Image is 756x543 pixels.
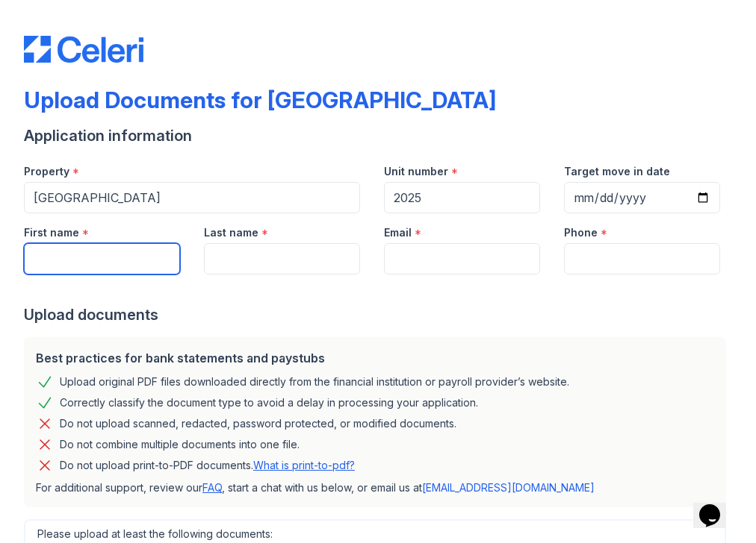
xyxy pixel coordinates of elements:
img: CE_Logo_Blue-a8612792a0a2168367f1c8372b55b34899dd931a85d93a1a3d3e32e68fde9ad4.png [24,36,143,63]
label: Target move in date [564,164,670,179]
label: Unit number [384,164,448,179]
p: For additional support, review our , start a chat with us below, or email us at [36,480,714,495]
label: Email [384,225,412,240]
div: Do not upload scanned, redacted, password protected, or modified documents. [60,415,456,433]
a: What is print-to-pdf? [253,459,355,471]
div: Upload Documents for [GEOGRAPHIC_DATA] [24,87,496,113]
div: Application information [24,125,732,146]
a: FAQ [202,481,222,494]
div: Best practices for bank statements and paystubs [36,349,714,367]
div: Upload documents [24,304,732,325]
a: [EMAIL_ADDRESS][DOMAIN_NAME] [422,481,595,494]
div: Do not combine multiple documents into one file. [60,436,300,453]
label: Property [24,164,69,179]
iframe: chat widget [693,483,741,528]
p: Do not upload print-to-PDF documents. [60,458,355,473]
div: Upload original PDF files downloaded directly from the financial institution or payroll provider’... [60,373,569,391]
div: Correctly classify the document type to avoid a delay in processing your application. [60,394,478,412]
label: Phone [564,225,598,240]
label: First name [24,225,79,240]
label: Last name [204,225,258,240]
